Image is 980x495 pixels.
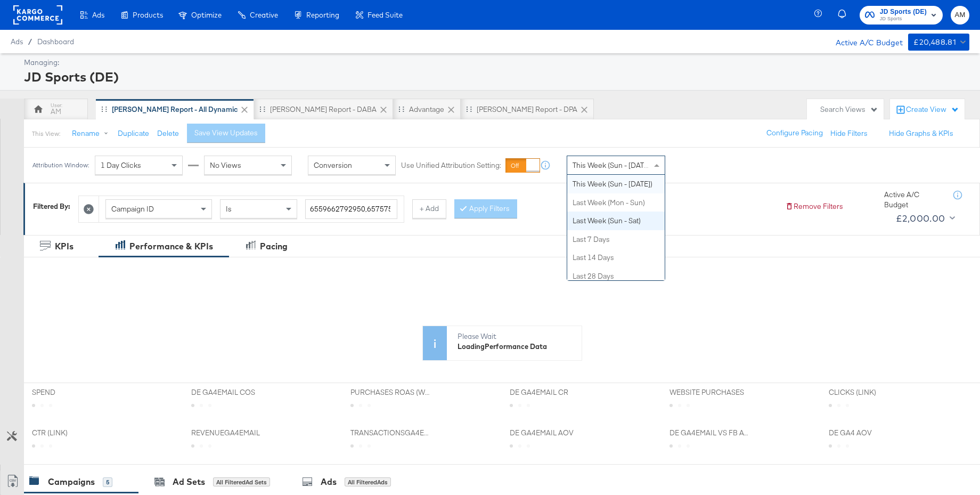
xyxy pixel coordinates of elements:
div: Create View [906,104,959,115]
span: Is [226,204,232,214]
div: £20,488.81 [913,36,956,49]
div: [PERSON_NAME] Report - DABA [270,104,377,115]
div: Ad Sets [173,476,205,488]
span: Optimize [191,11,222,19]
div: Search Views [820,104,878,115]
span: Reporting [306,11,339,19]
div: Filtered By: [33,201,70,212]
button: Configure Pacing [759,124,830,143]
div: Last 28 Days [567,267,665,286]
span: AM [955,9,965,21]
div: Drag to reorder tab [466,106,472,112]
div: Last 14 Days [567,248,665,267]
span: Ads [11,37,23,46]
button: £20,488.81 [908,34,969,51]
div: AM [51,107,61,117]
span: JD Sports [880,15,927,23]
div: JD Sports (DE) [24,68,967,86]
div: Drag to reorder tab [398,106,404,112]
span: This Week (Sun - [DATE]) [573,160,652,170]
div: Ads [321,476,337,488]
button: Rename [64,124,120,143]
div: Attribution Window: [32,161,89,169]
button: Hide Graphs & KPIs [889,128,953,139]
span: JD Sports (DE) [880,6,927,18]
div: Last 7 Days [567,230,665,249]
div: This Week (Sun - [DATE]) [567,175,665,193]
button: Hide Filters [830,128,868,139]
div: This View: [32,129,60,138]
div: Last Week (Sun - Sat) [567,212,665,230]
div: Drag to reorder tab [101,106,107,112]
div: Last Week (Mon - Sun) [567,193,665,212]
input: Enter a search term [305,199,397,219]
button: JD Sports (DE)JD Sports [860,6,943,25]
div: Advantage [409,104,444,115]
button: £2,000.00 [892,210,957,227]
div: Pacing [260,240,288,253]
div: Managing: [24,58,967,68]
span: Campaign ID [111,204,154,214]
button: + Add [412,199,446,218]
button: Remove Filters [785,201,843,212]
span: 1 Day Clicks [101,160,141,170]
div: 5 [103,477,112,487]
div: Active A/C Budget [884,190,943,209]
div: Active A/C Budget [824,34,903,50]
span: Feed Suite [367,11,403,19]
div: Drag to reorder tab [259,106,265,112]
span: Creative [250,11,278,19]
span: / [23,37,37,46]
div: All Filtered Ad Sets [213,477,270,487]
span: No Views [210,160,241,170]
div: KPIs [55,240,73,253]
div: All Filtered Ads [345,477,391,487]
div: £2,000.00 [896,210,945,226]
div: [PERSON_NAME] Report - DPA [477,104,577,115]
span: Conversion [314,160,352,170]
div: Performance & KPIs [129,240,213,253]
button: Delete [157,128,179,139]
span: Ads [92,11,104,19]
button: AM [951,6,969,25]
a: Dashboard [37,37,74,46]
div: [PERSON_NAME] Report - All Dynamic [112,104,238,115]
div: Campaigns [48,476,95,488]
label: Use Unified Attribution Setting: [401,160,501,171]
span: Products [133,11,163,19]
button: Duplicate [118,128,149,139]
